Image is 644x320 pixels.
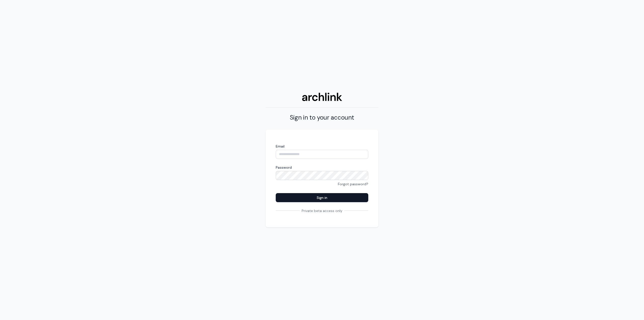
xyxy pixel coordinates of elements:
img: Archlink [302,93,342,101]
label: Email [276,144,368,149]
label: Password [276,165,368,170]
button: Sign in [276,193,368,202]
h2: Sign in to your account [266,114,378,122]
span: Private beta access only [300,208,344,213]
a: Forgot password? [338,182,368,186]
